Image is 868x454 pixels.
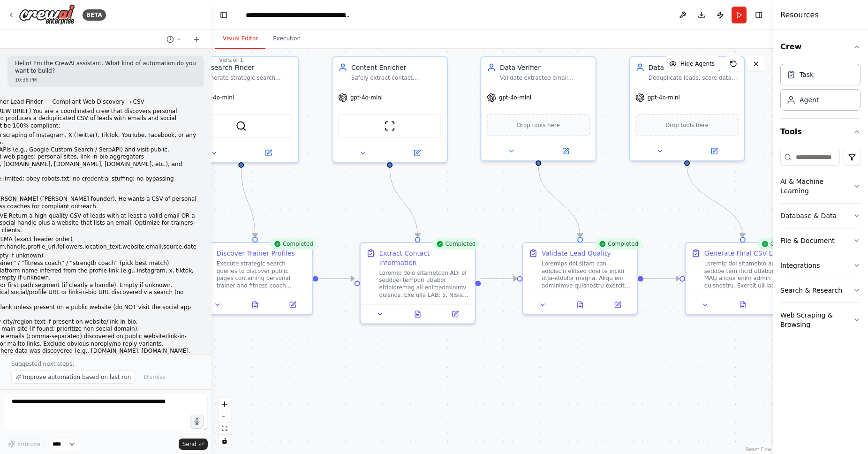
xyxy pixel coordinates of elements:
div: Discover Trainer Profiles [217,249,295,258]
button: zoom in [219,398,231,410]
button: Hide left sidebar [217,8,230,22]
button: Execution [265,29,308,49]
span: gpt-4o-mini [648,94,680,101]
div: Research FinderGenerate strategic search queries and discover public pages containing personal tr... [183,56,299,163]
span: gpt-4o-mini [499,94,531,101]
span: Drop tools here [517,121,560,130]
div: Research Finder [203,63,293,72]
button: Improve [4,438,45,450]
button: Open in side panel [602,299,634,310]
g: Edge from ce78162f-0f21-4acb-8c2a-0f0574f6feb4 to 151ae477-9b49-4dcb-9288-bcda9eec9539 [236,168,260,237]
img: ScrapeWebsiteTool [384,121,395,132]
div: Extract Contact Information [379,249,469,267]
div: Loremip dolo sitametcon ADI el seddoei tempori utlabor etdoloremag ali enimadminimv quisnos. Exe ... [379,269,469,299]
button: zoom out [219,410,231,423]
button: View output [560,299,600,310]
button: View output [398,309,438,320]
button: View output [723,299,762,310]
div: Content Enricher [351,63,441,72]
div: Generate strategic search queries and discover public pages containing personal trainer and fitne... [203,74,293,82]
div: Data VerifierValidate extracted email addresses, filter out invalid or unwanted emails (noreply v... [480,56,596,161]
div: CompletedGenerate Final CSV ExportLoremip dol sitametco adipi el seddoe tem incid utlaboreetdo MA... [685,242,801,315]
button: fit view [219,423,231,435]
g: Edge from bc6b9134-0141-4960-af0f-2f7d1ef5a808 to fa059657-a0a7-4cc6-b0a9-470248e70c2e [682,166,747,237]
button: Open in side panel [439,309,471,320]
div: Safely extract contact information, social handles, and professional details from discovered publ... [351,74,441,82]
button: File & Document [780,228,860,253]
button: Hide Agents [664,56,720,71]
div: Data Verifier [500,63,590,72]
div: Completed [595,238,642,250]
div: CompletedDiscover Trainer ProfilesExecute strategic search queries to discover public pages conta... [197,242,313,315]
div: Agent [800,95,819,105]
button: View output [235,299,275,310]
button: Improve automation based on last run [11,371,135,384]
div: Loremips dol sitam con adipiscin elitsed doei te incidi utla-etdolor magna. Aliqu eni adminimve q... [542,260,632,289]
div: Version 1 [219,56,243,64]
button: Visual Editor [215,29,265,49]
a: React Flow attribution [746,447,771,452]
button: Click to speak your automation idea [190,415,204,429]
span: Dismiss [143,373,165,381]
g: Edge from a8826eb9-11cd-4f9b-9034-b3f974039565 to 8236ccb6-1faa-4540-a00a-e65ba6cfc64b [481,274,517,283]
div: Completed [270,238,317,250]
div: Loremip dol sitametco adipi el seddoe tem incid utlaboreetdo MAG aliqua enim admin veniam quisnos... [704,260,794,289]
button: AI & Machine Learning [780,169,860,203]
div: Validate extracted email addresses, filter out invalid or unwanted emails (noreply variants), and... [500,74,590,82]
button: Send [179,439,208,450]
button: Database & Data [780,204,860,228]
button: Crew [780,34,860,60]
g: Edge from 1441d57f-e79d-4680-880a-8567222db3c5 to a8826eb9-11cd-4f9b-9034-b3f974039565 [385,168,422,237]
button: Open in side panel [391,147,443,159]
div: Completed [757,238,804,250]
div: Deduplicate leads, score data quality, merge records, and export the final CSV file with exact sc... [649,74,739,82]
div: CompletedExtract Contact InformationLoremip dolo sitametcon ADI el seddoei tempori utlabor etdolo... [360,242,476,324]
div: Data [PERSON_NAME]Deduplicate leads, score data quality, merge records, and export the final CSV ... [629,56,745,161]
p: Suggested next steps: [11,360,200,368]
img: SerplyWebSearchTool [235,121,247,132]
div: Data [PERSON_NAME] [649,63,739,72]
p: Hello! I'm the CrewAI assistant. What kind of automation do you want to build? [15,60,196,75]
span: Improve automation based on last run [23,373,131,381]
div: Execute strategic search queries to discover public pages containing personal trainer and fitness... [217,260,307,289]
img: Logo [19,4,75,25]
div: Crew [780,60,860,118]
span: Drop tools here [665,121,709,130]
span: Send [182,440,196,448]
div: Tools [780,145,860,345]
button: Start a new chat [189,34,204,45]
button: Open in side panel [764,299,796,310]
div: CompletedValidate Lead QualityLoremips dol sitam con adipiscin elitsed doei te incidi utla-etdolo... [522,242,638,315]
button: Integrations [780,253,860,278]
div: 10:36 PM [15,76,196,83]
span: Improve [17,440,40,448]
button: Dismiss [139,371,170,384]
div: React Flow controls [219,398,231,447]
button: Switch to previous chat [163,34,185,45]
g: Edge from 8236ccb6-1faa-4540-a00a-e65ba6cfc64b to fa059657-a0a7-4cc6-b0a9-470248e70c2e [643,274,679,283]
button: Open in side panel [539,145,592,157]
button: Web Scraping & Browsing [780,303,860,337]
g: Edge from 151ae477-9b49-4dcb-9288-bcda9eec9539 to a8826eb9-11cd-4f9b-9034-b3f974039565 [318,274,355,283]
div: Task [800,70,814,79]
button: Hide right sidebar [752,8,765,22]
button: toggle interactivity [219,435,231,447]
button: Open in side panel [242,147,294,159]
div: Content EnricherSafely extract contact information, social handles, and professional details from... [332,56,448,163]
span: Hide Agents [680,60,715,68]
g: Edge from 2255ce5d-f8dd-41d1-8bf2-7b3201750033 to 8236ccb6-1faa-4540-a00a-e65ba6cfc64b [534,166,585,237]
div: BETA [83,9,106,21]
nav: breadcrumb [246,10,351,20]
div: Completed [432,238,479,250]
button: Open in side panel [688,145,740,157]
button: Open in side panel [277,299,309,310]
button: Search & Research [780,278,860,303]
button: Tools [780,119,860,145]
div: Validate Lead Quality [542,249,611,258]
div: Generate Final CSV Export [704,249,790,258]
span: gpt-4o-mini [350,94,383,101]
span: gpt-4o-mini [202,94,234,101]
h4: Resources [780,9,819,21]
